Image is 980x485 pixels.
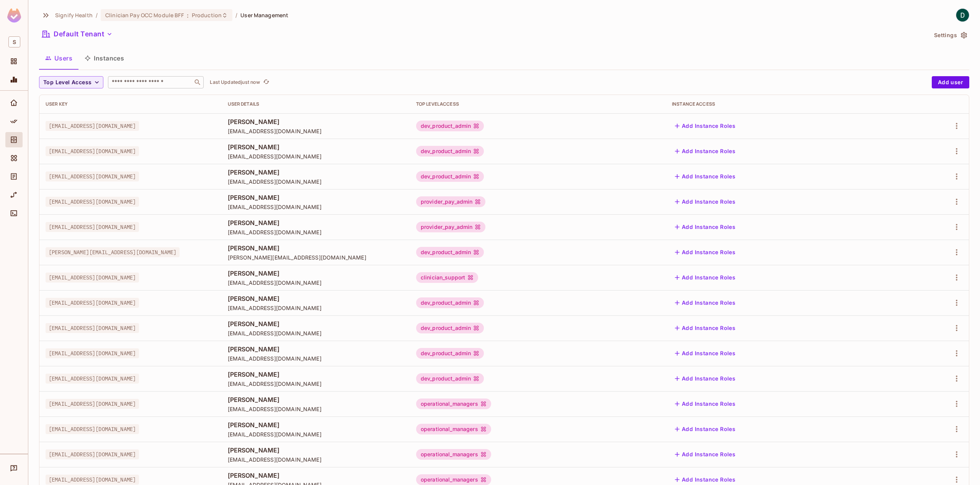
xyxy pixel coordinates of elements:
div: operational_managers [416,398,491,409]
span: [PERSON_NAME] [228,143,404,151]
div: operational_managers [416,449,491,460]
span: [EMAIL_ADDRESS][DOMAIN_NAME] [46,374,139,384]
button: Add Instance Roles [672,196,738,208]
img: SReyMgAAAABJRU5ErkJggg== [7,8,21,23]
span: [EMAIL_ADDRESS][DOMAIN_NAME] [228,127,404,135]
span: [PERSON_NAME][EMAIL_ADDRESS][DOMAIN_NAME] [46,247,180,257]
span: [EMAIL_ADDRESS][DOMAIN_NAME] [46,424,139,434]
div: User Key [46,101,216,107]
span: [EMAIL_ADDRESS][DOMAIN_NAME] [228,431,404,438]
div: URL Mapping [5,187,23,202]
span: Click to refresh data [260,78,271,87]
div: dev_product_admin [416,121,484,131]
span: User Management [240,11,288,19]
span: S [8,36,20,47]
div: dev_product_admin [416,171,484,182]
span: [PERSON_NAME] [228,294,404,303]
button: Add Instance Roles [672,221,738,233]
div: dev_product_admin [416,323,484,333]
button: Users [39,49,78,68]
span: [PERSON_NAME] [228,370,404,379]
span: the active workspace [55,11,93,19]
div: Workspace: Signify Health [5,33,23,51]
button: Add Instance Roles [672,246,738,258]
div: Projects [5,54,23,69]
span: refresh [263,78,269,86]
span: [EMAIL_ADDRESS][DOMAIN_NAME] [46,348,139,358]
button: Instances [78,49,130,68]
span: [EMAIL_ADDRESS][DOMAIN_NAME] [46,197,139,207]
span: Top Level Access [43,78,91,87]
span: [PERSON_NAME] [228,320,404,328]
span: [PERSON_NAME] [228,219,404,227]
button: Add user [932,76,969,88]
div: Help & Updates [5,461,23,476]
span: [PERSON_NAME] [228,168,404,176]
span: [PERSON_NAME] [228,269,404,278]
button: Add Instance Roles [672,347,738,359]
span: [EMAIL_ADDRESS][DOMAIN_NAME] [228,279,404,286]
span: : [186,12,189,18]
button: Add Instance Roles [672,120,738,132]
button: Add Instance Roles [672,170,738,183]
span: [PERSON_NAME] [228,395,404,404]
div: dev_product_admin [416,146,484,157]
span: [PERSON_NAME] [228,193,404,202]
img: Dylan Gillespie [956,9,969,21]
div: dev_product_admin [416,297,484,308]
span: [EMAIL_ADDRESS][DOMAIN_NAME] [46,449,139,459]
div: User Details [228,101,404,107]
div: provider_pay_admin [416,222,486,232]
button: Add Instance Roles [672,448,738,461]
span: [EMAIL_ADDRESS][DOMAIN_NAME] [228,456,404,463]
span: [PERSON_NAME] [228,446,404,454]
div: Directory [5,132,23,147]
div: Top Level Access [416,101,660,107]
button: Add Instance Roles [672,145,738,157]
span: Clinician Pay OCC Module BFF [105,11,184,19]
span: [EMAIL_ADDRESS][DOMAIN_NAME] [46,121,139,131]
span: [EMAIL_ADDRESS][DOMAIN_NAME] [46,273,139,283]
span: [EMAIL_ADDRESS][DOMAIN_NAME] [228,304,404,312]
span: [EMAIL_ADDRESS][DOMAIN_NAME] [46,298,139,308]
li: / [96,11,98,19]
span: [EMAIL_ADDRESS][DOMAIN_NAME] [228,229,404,236]
span: [EMAIL_ADDRESS][DOMAIN_NAME] [46,222,139,232]
span: [EMAIL_ADDRESS][DOMAIN_NAME] [46,475,139,485]
span: [PERSON_NAME] [228,421,404,429]
div: Instance Access [672,101,891,107]
span: [EMAIL_ADDRESS][DOMAIN_NAME] [228,178,404,185]
div: clinician_support [416,272,479,283]
button: Settings [931,29,969,41]
span: [EMAIL_ADDRESS][DOMAIN_NAME] [46,146,139,156]
div: Monitoring [5,72,23,87]
span: [EMAIL_ADDRESS][DOMAIN_NAME] [46,399,139,409]
span: [PERSON_NAME] [228,118,404,126]
button: Add Instance Roles [672,398,738,410]
button: Default Tenant [39,28,116,40]
div: Policy [5,114,23,129]
span: [PERSON_NAME] [228,471,404,480]
div: Elements [5,150,23,166]
div: dev_product_admin [416,373,484,384]
span: [EMAIL_ADDRESS][DOMAIN_NAME] [228,153,404,160]
span: [EMAIL_ADDRESS][DOMAIN_NAME] [228,355,404,362]
div: Audit Log [5,169,23,184]
button: Add Instance Roles [672,271,738,284]
span: [EMAIL_ADDRESS][DOMAIN_NAME] [46,323,139,333]
button: Top Level Access [39,76,103,88]
span: [EMAIL_ADDRESS][DOMAIN_NAME] [46,171,139,181]
div: dev_product_admin [416,348,484,359]
span: [EMAIL_ADDRESS][DOMAIN_NAME] [228,405,404,413]
button: Add Instance Roles [672,423,738,435]
span: [PERSON_NAME] [228,244,404,252]
span: [EMAIL_ADDRESS][DOMAIN_NAME] [228,380,404,387]
span: [EMAIL_ADDRESS][DOMAIN_NAME] [228,330,404,337]
span: Production [192,11,222,19]
div: operational_managers [416,474,491,485]
span: [PERSON_NAME][EMAIL_ADDRESS][DOMAIN_NAME] [228,254,404,261]
button: Add Instance Roles [672,322,738,334]
div: dev_product_admin [416,247,484,258]
div: Connect [5,206,23,221]
button: refresh [261,78,271,87]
